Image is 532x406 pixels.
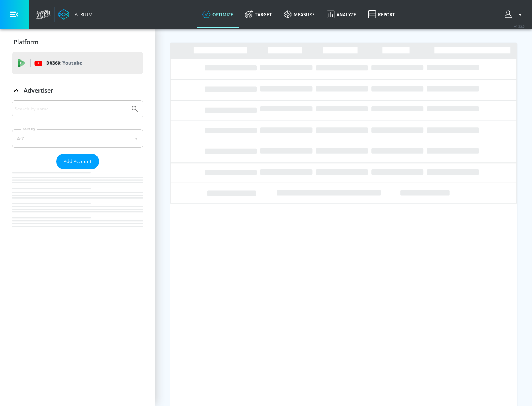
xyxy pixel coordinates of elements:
div: Platform [12,32,143,52]
a: Report [362,1,401,28]
input: Search by name [15,104,127,114]
div: A-Z [12,129,143,148]
a: Target [239,1,278,28]
a: optimize [197,1,239,28]
p: Advertiser [24,86,53,94]
nav: list of Advertiser [12,169,143,241]
a: Atrium [58,9,93,20]
button: Add Account [56,154,99,169]
div: Atrium [72,11,93,18]
p: Platform [14,38,38,46]
p: Youtube [62,59,82,67]
a: Analyze [321,1,362,28]
div: Advertiser [12,100,143,241]
div: DV360: Youtube [12,52,143,74]
label: Sort By [21,127,37,131]
span: v 4.32.0 [514,24,525,28]
span: Add Account [64,157,92,166]
p: DV360: [46,59,82,67]
a: measure [278,1,321,28]
div: Advertiser [12,80,143,101]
